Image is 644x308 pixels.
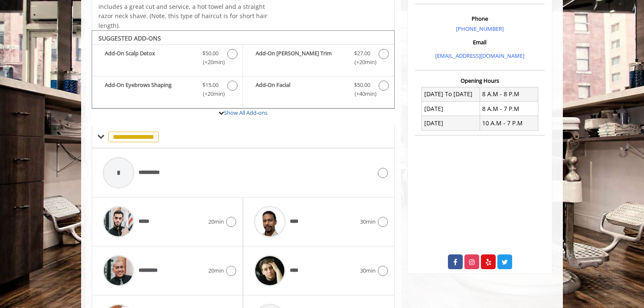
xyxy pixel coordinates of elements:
label: Add-On Beard Trim [247,49,390,69]
a: [PHONE_NUMBER] [456,25,504,32]
span: (+40min ) [349,89,374,98]
td: 10 A.M - 7 P.M [480,116,538,130]
a: Show All Add-ons [224,109,267,116]
td: 8 A.M - 7 P.M [480,102,538,116]
span: $15.00 [202,81,218,89]
b: SUGGESTED ADD-ONS [98,34,161,42]
label: Add-On Eyebrows Shaping [96,81,238,100]
h3: Email [417,39,543,45]
span: $50.00 [354,81,370,89]
span: $50.00 [202,49,218,58]
b: Add-On Eyebrows Shaping [105,81,194,98]
td: [DATE] [422,116,480,130]
span: 30min [360,266,376,275]
td: 8 A.M - 8 P.M [480,87,538,101]
a: [EMAIL_ADDRESS][DOMAIN_NAME] [435,52,524,59]
td: [DATE] [422,102,480,116]
b: Add-On Scalp Detox [105,49,194,67]
label: Add-On Scalp Detox [96,49,238,69]
span: (+20min ) [349,58,374,67]
span: 20min [208,217,224,226]
span: 30min [360,217,376,226]
span: (+20min ) [198,58,223,67]
span: (+20min ) [198,89,223,98]
b: Add-On Facial [256,81,345,98]
h3: Phone [417,16,543,22]
span: $27.00 [354,49,370,58]
td: [DATE] To [DATE] [422,87,480,101]
label: Add-On Facial [247,81,390,100]
div: The Made Man Haircut Add-onS [92,30,395,109]
span: 20min [208,266,224,275]
h3: Opening Hours [415,78,545,84]
b: Add-On [PERSON_NAME] Trim [256,49,345,67]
